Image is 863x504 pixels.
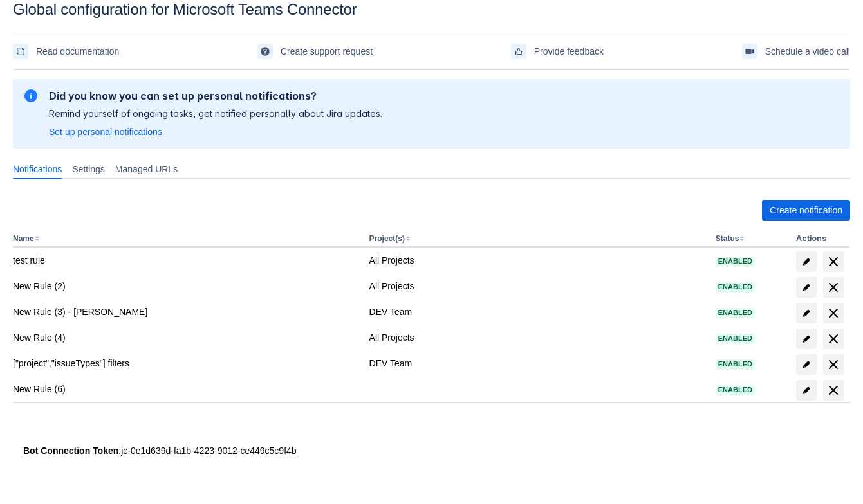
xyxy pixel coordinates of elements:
[36,41,119,62] span: Read documentation
[369,234,405,243] button: Project(s)
[801,282,812,292] span: edit
[716,386,755,393] span: Enabled
[13,357,359,370] div: ["project","issueTypes"] filters
[13,41,119,62] a: Read documentation
[801,334,812,344] span: edit
[826,305,841,321] span: delete
[801,308,812,318] span: edit
[801,256,812,267] span: edit
[716,361,755,368] span: Enabled
[534,41,604,62] span: Provide feedback
[23,446,118,456] strong: Bot Connection Token
[514,46,524,57] span: feedback
[826,357,841,372] span: delete
[281,41,373,62] span: Create support request
[13,234,34,243] button: Name
[13,280,359,292] div: New Rule (2)
[13,331,359,344] div: New Rule (4)
[742,41,850,62] a: Schedule a video call
[801,385,812,395] span: edit
[23,444,840,457] div: : jc-0e1d639d-fa1b-4223-9012-ce449c5c9f4b
[716,309,755,316] span: Enabled
[716,258,755,265] span: Enabled
[826,382,841,398] span: delete
[511,41,604,62] a: Provide feedback
[826,280,841,295] span: delete
[762,200,850,221] button: Create notification
[13,254,359,267] div: test rule
[260,46,270,57] span: support
[13,1,850,19] div: Global configuration for Microsoft Teams Connector
[369,254,705,267] div: All Projects
[49,89,382,102] h2: Did you know you can set up personal notifications?
[369,357,705,370] div: DEV Team
[716,283,755,291] span: Enabled
[13,163,62,175] span: Notifications
[826,254,841,269] span: delete
[716,335,755,342] span: Enabled
[72,163,105,175] span: Settings
[801,359,812,370] span: edit
[257,41,373,62] a: Create support request
[49,125,162,138] a: Set up personal notifications
[49,107,382,120] p: Remind yourself of ongoing tasks, get notified personally about Jira updates.
[745,46,755,57] span: videoCall
[369,280,705,292] div: All Projects
[13,382,359,395] div: New Rule (6)
[826,331,841,346] span: delete
[765,41,850,62] span: Schedule a video call
[369,331,705,344] div: All Projects
[791,231,850,248] th: Actions
[716,234,739,243] button: Status
[23,88,39,104] span: information
[15,46,26,57] span: documentation
[369,305,705,318] div: DEV Team
[770,200,842,221] span: Create notification
[115,163,178,175] span: Managed URLs
[13,305,359,318] div: New Rule (3) - [PERSON_NAME]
